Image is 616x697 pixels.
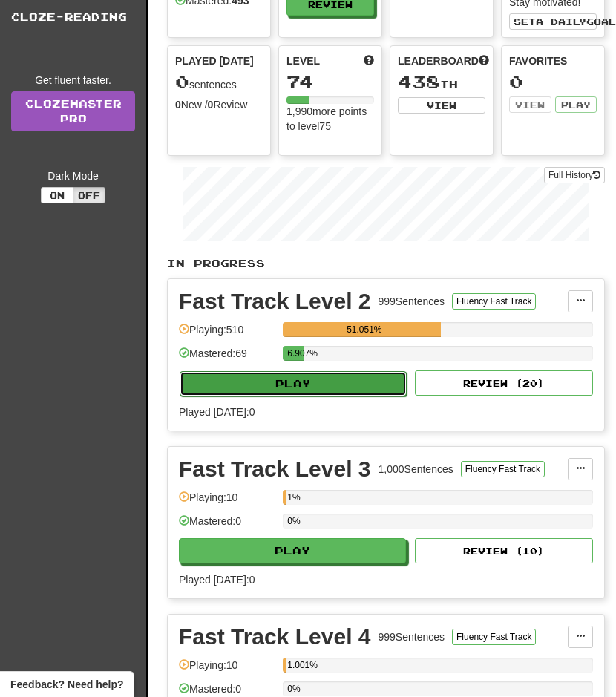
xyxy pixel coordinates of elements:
div: Mastered: 0 [179,514,275,538]
div: 999 Sentences [379,294,445,309]
span: 438 [398,71,440,92]
button: Fluency Fast Track [452,293,536,310]
span: a daily [536,16,586,27]
button: On [41,187,73,203]
button: Seta dailygoal [509,13,597,30]
button: View [398,97,485,114]
span: Level [286,53,320,68]
div: Fast Track Level 3 [179,458,371,480]
div: Playing: 510 [179,322,275,347]
button: View [509,96,551,113]
div: 51.051% [287,322,441,337]
button: Off [73,187,105,203]
div: Fast Track Level 2 [179,290,371,312]
button: Review (20) [415,370,593,396]
strong: 0 [175,99,181,111]
span: Played [DATE]: 0 [179,574,255,586]
div: 1,990 more points to level 75 [286,104,374,134]
div: Dark Mode [11,168,135,183]
span: Score more points to level up [364,53,374,68]
button: Play [180,371,407,396]
a: ClozemasterPro [11,91,135,131]
p: In Progress [167,256,605,271]
div: Fast Track Level 4 [179,626,371,648]
div: th [398,73,485,92]
div: Playing: 10 [179,490,275,514]
button: Play [555,96,597,113]
div: 999 Sentences [379,629,445,644]
div: New / Review [175,97,263,112]
div: 6.907% [287,346,304,361]
div: Playing: 10 [179,658,275,682]
div: sentences [175,73,263,92]
div: 1,000 Sentences [379,462,453,477]
div: Get fluent faster. [11,73,135,88]
div: Favorites [509,53,597,68]
span: Open feedback widget [10,677,123,692]
span: Leaderboard [398,53,479,68]
span: Played [DATE]: 0 [179,406,255,418]
button: Fluency Fast Track [461,461,545,477]
button: Play [179,538,406,563]
span: Played [DATE] [175,53,254,68]
strong: 0 [208,99,214,111]
button: Full History [544,167,605,183]
span: This week in points, UTC [479,53,489,68]
div: 0 [509,73,597,91]
div: Mastered: 69 [179,346,275,370]
span: 0 [175,71,189,92]
button: Review (10) [415,538,593,563]
button: Fluency Fast Track [452,629,536,645]
div: 74 [286,73,374,91]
